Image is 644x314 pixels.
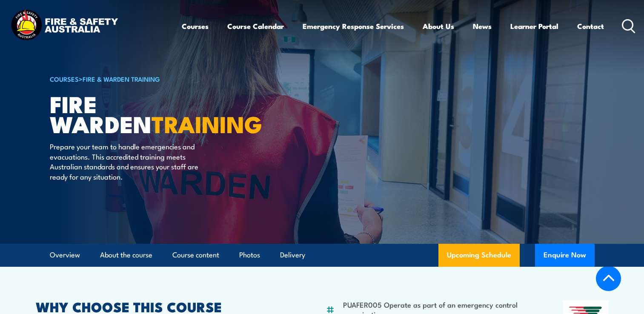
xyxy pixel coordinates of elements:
h2: WHY CHOOSE THIS COURSE [36,300,284,312]
a: Courses [182,15,209,37]
a: Learner Portal [510,15,558,37]
a: Photos [239,244,260,266]
p: Prepare your team to handle emergencies and evacuations. This accredited training meets Australia... [50,141,205,181]
h6: > [50,74,260,84]
a: About Us [423,15,454,37]
a: Course content [172,244,219,266]
a: Contact [577,15,604,37]
a: Upcoming Schedule [438,244,520,267]
a: Course Calendar [227,15,284,37]
button: Enquire Now [535,244,595,267]
a: Fire & Warden Training [83,74,160,83]
a: About the course [100,244,152,266]
a: COURSES [50,74,79,83]
a: News [473,15,492,37]
h1: Fire Warden [50,94,260,133]
a: Overview [50,244,80,266]
a: Delivery [280,244,305,266]
strong: TRAINING [152,106,262,141]
a: Emergency Response Services [303,15,404,37]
